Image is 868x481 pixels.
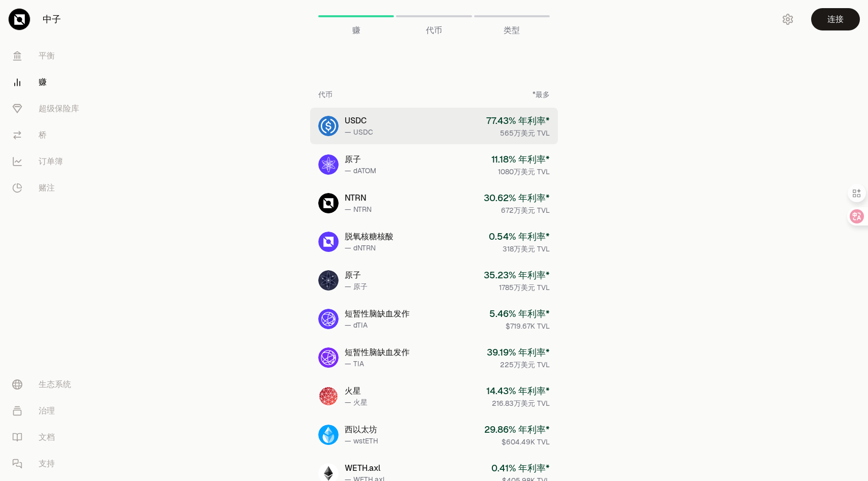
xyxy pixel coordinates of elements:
[310,185,558,221] a: NTRNNTRN— NTRN30.62% 年利率*672万美元 TVL
[39,379,71,390] font: 生态系统
[491,153,509,165] font: 11.18
[509,346,550,358] font: % 年利率*
[39,458,55,469] font: 支持
[486,385,509,397] font: 14.43
[310,416,558,453] a: 西以太坊西以太坊— wstETH29.86% 年利率*$604.49K TVL
[484,192,509,204] font: 30.62
[4,43,110,69] a: 平衡
[811,8,860,30] button: 连接
[506,322,550,331] font: $719.67K TVL
[509,424,550,435] font: % 年利率*
[39,156,63,167] font: 订单簿
[352,25,360,36] font: 赚
[509,269,550,281] font: % 年利率*
[39,103,79,114] font: 超级保险库
[310,146,558,183] a: 原子原子— dATOM11.18% 年利率*1080万美元 TVL
[39,77,47,87] font: 赚
[345,320,368,330] font: — dTIA
[426,25,442,36] font: 代币
[310,301,558,337] a: 短暂性脑缺血发作短暂性脑缺血发作— dTIA5.46% 年利率*$719.67K TVL
[310,108,558,144] a: USDCUSDC— USDC77.43% 年利率*565万美元 TVL
[4,424,110,451] a: 文档
[318,116,339,136] img: USDC
[318,347,339,368] img: 短暂性脑缺血发作
[318,425,339,445] img: 西以太坊
[318,309,339,329] img: 短暂性脑缺血发作
[500,360,550,369] font: 225万美元 TVL
[509,462,550,474] font: % 年利率*
[345,282,368,291] font: — 原子
[345,436,378,445] font: — wstETH
[39,182,55,193] font: 赌注
[318,270,339,291] img: 原子
[345,193,366,203] font: NTRN
[345,359,364,368] font: — TIA
[4,398,110,424] a: 治理
[487,346,509,358] font: 39.19
[318,386,339,406] img: 火星
[499,283,550,292] font: 1785万美元 TVL
[489,231,509,242] font: 0.54
[345,308,410,319] font: 短暂性脑缺血发作
[39,432,55,442] font: 文档
[502,437,550,446] font: $604.49K TVL
[345,463,381,473] font: WETH.axl
[827,14,844,24] font: 连接
[345,166,376,175] font: — dATOM
[345,347,410,358] font: 短暂性脑缺血发作
[345,231,393,242] font: 脱氧核糖核酸
[4,451,110,477] a: 支持
[43,13,61,25] font: 中子
[4,69,110,95] a: 赚
[509,308,550,319] font: % 年利率*
[345,205,372,214] font: — NTRN
[345,270,361,280] font: 原子
[4,175,110,201] a: 赌注
[491,462,509,474] font: 0.41
[345,154,361,165] font: 原子
[345,243,376,252] font: — dNTRN
[310,262,558,299] a: 原子原子— 原子35.23% 年利率*1785万美元 TVL
[489,308,509,319] font: 5.46
[4,122,110,148] a: 桥
[345,127,373,137] font: — USDC
[492,399,550,408] font: 216.83万美元 TVL
[500,129,550,138] font: 565万美元 TVL
[509,231,550,242] font: % 年利率*
[503,244,550,253] font: 318万美元 TVL
[310,378,558,414] a: 火星火星— 火星14.43% 年利率*216.83万美元 TVL
[310,223,558,260] a: 脱氧核糖核酸脱氧核糖核酸— dNTRN0.54% 年利率*318万美元 TVL
[504,25,520,36] font: 类型
[39,405,55,416] font: 治理
[509,153,550,165] font: % 年利率*
[345,424,377,435] font: 西以太坊
[39,130,47,140] font: 桥
[318,90,332,99] font: 代币
[509,385,550,397] font: % 年利率*
[486,115,509,126] font: 77.43
[4,148,110,175] a: 订单簿
[4,95,110,122] a: 超级保险库
[310,339,558,376] a: 短暂性脑缺血发作短暂性脑缺血发作— TIA39.19% 年利率*225万美元 TVL
[318,4,394,28] a: 赚
[509,115,550,126] font: % 年利率*
[39,50,55,61] font: 平衡
[498,167,550,176] font: 1080万美元 TVL
[345,386,361,396] font: 火星
[484,269,509,281] font: 35.23
[345,398,368,407] font: — 火星
[501,206,550,215] font: 672万美元 TVL
[318,232,339,252] img: 脱氧核糖核酸
[318,193,339,213] img: NTRN
[484,424,509,435] font: 29.86
[345,115,366,126] font: USDC
[4,371,110,398] a: 生态系统
[509,192,550,204] font: % 年利率*
[318,154,339,175] img: 原子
